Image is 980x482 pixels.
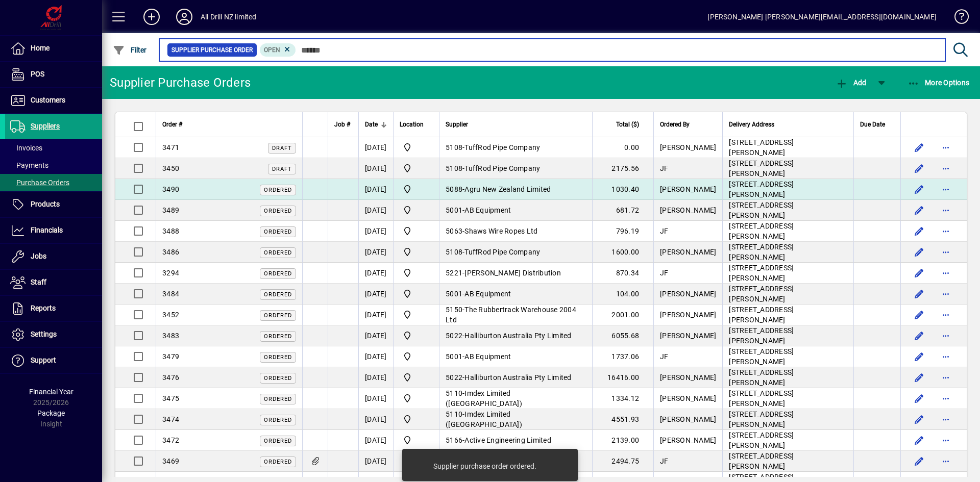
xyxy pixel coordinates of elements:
[446,119,586,130] div: Supplier
[5,296,102,321] a: Reports
[31,330,57,338] span: Settings
[446,373,462,382] span: 5022
[908,79,970,87] span: More Options
[5,244,102,269] a: Jobs
[162,206,179,214] span: 3489
[358,451,393,472] td: [DATE]
[911,160,927,176] button: Edit
[5,322,102,347] a: Settings
[464,352,511,361] span: AB Equipment
[911,223,927,239] button: Edit
[162,415,179,423] span: 3474
[446,410,462,418] span: 5110
[400,204,433,216] span: All Drill NZ Limited
[446,306,576,324] span: The Rubbertrack Warehouse 2004 Ltd
[400,350,433,363] span: All Drill NZ Limited
[938,327,954,344] button: More options
[439,430,592,451] td: -
[660,227,669,235] span: JF
[592,430,653,451] td: 2139.00
[660,352,669,361] span: JF
[10,179,69,187] span: Purchase Orders
[911,453,927,469] button: Edit
[37,409,65,417] span: Package
[135,8,168,26] button: Add
[162,119,182,130] span: Order #
[264,46,280,54] span: Open
[162,332,179,340] span: 3483
[592,305,653,325] td: 2001.00
[911,390,927,407] button: Edit
[439,409,592,430] td: -
[400,371,433,384] span: All Drill NZ Limited
[365,119,378,130] span: Date
[264,208,292,214] span: Ordered
[722,430,853,451] td: [STREET_ADDRESS][PERSON_NAME]
[464,332,571,340] span: Halliburton Australia Pty Limited
[660,269,669,277] span: JF
[660,290,716,298] span: [PERSON_NAME]
[5,218,102,243] a: Financials
[464,290,511,298] span: AB Equipment
[162,185,179,193] span: 3490
[31,278,46,286] span: Staff
[264,187,292,193] span: Ordered
[260,43,296,57] mat-chip: Completion Status: Open
[10,144,42,152] span: Invoices
[162,352,179,361] span: 3479
[722,158,853,179] td: [STREET_ADDRESS][PERSON_NAME]
[365,119,387,130] div: Date
[400,413,433,425] span: All Drill NZ Limited
[464,185,551,193] span: Agru New Zealand Limited
[358,409,393,430] td: [DATE]
[464,373,571,382] span: Halliburton Australia Pty Limited
[5,36,102,61] a: Home
[31,252,46,260] span: Jobs
[938,160,954,176] button: More options
[264,229,292,235] span: Ordered
[722,263,853,284] td: [STREET_ADDRESS][PERSON_NAME]
[660,119,716,130] div: Ordered By
[729,119,774,130] span: Delivery Address
[29,388,73,396] span: Financial Year
[464,436,551,444] span: Active Engineering Limited
[722,388,853,409] td: [STREET_ADDRESS][PERSON_NAME]
[5,192,102,217] a: Products
[464,164,540,172] span: TuffRod Pipe Company
[938,390,954,407] button: More options
[592,221,653,242] td: 796.19
[264,459,292,465] span: Ordered
[660,332,716,340] span: [PERSON_NAME]
[264,375,292,382] span: Ordered
[464,143,540,151] span: TuffRod Pipe Company
[938,223,954,239] button: More options
[31,96,65,104] span: Customers
[833,73,869,92] button: Add
[334,119,350,130] span: Job #
[171,45,253,55] span: Supplier Purchase Order
[162,143,179,151] span: 3471
[272,145,292,151] span: Draft
[938,348,954,365] button: More options
[722,346,853,367] td: [STREET_ADDRESS][PERSON_NAME]
[31,356,56,364] span: Support
[400,309,433,321] span: All Drill NZ Limited
[446,290,462,298] span: 5001
[162,119,296,130] div: Order #
[905,73,972,92] button: More Options
[446,185,462,193] span: 5088
[400,434,433,446] span: All Drill NZ Limited
[439,305,592,325] td: -
[5,174,102,191] a: Purchase Orders
[911,265,927,281] button: Edit
[358,430,393,451] td: [DATE]
[358,200,393,221] td: [DATE]
[400,225,433,237] span: All Drill NZ Limited
[592,367,653,388] td: 16416.00
[5,88,102,113] a: Customers
[722,179,853,200] td: [STREET_ADDRESS][PERSON_NAME]
[707,9,937,25] div: [PERSON_NAME] [PERSON_NAME][EMAIL_ADDRESS][DOMAIN_NAME]
[722,200,853,221] td: [STREET_ADDRESS][PERSON_NAME]
[5,139,102,157] a: Invoices
[162,227,179,235] span: 3488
